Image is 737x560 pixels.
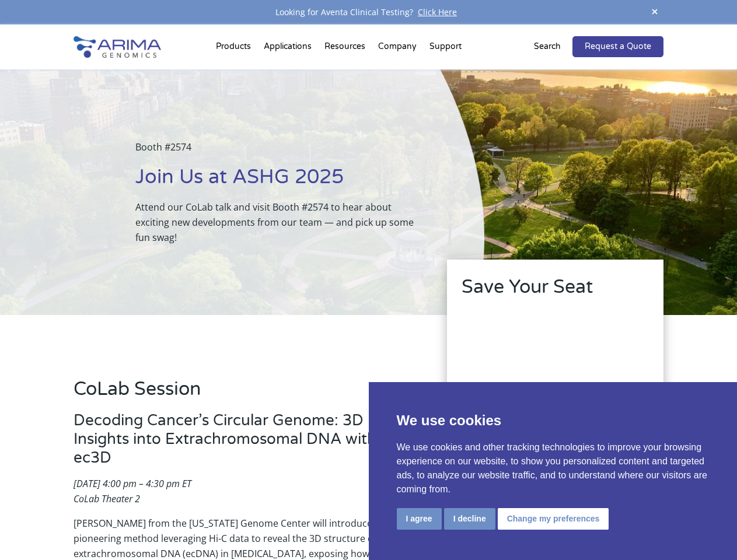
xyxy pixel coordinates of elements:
p: Attend our CoLab talk and visit Booth #2574 to hear about exciting new developments from our team... [135,199,425,245]
a: Request a Quote [572,36,663,57]
button: Change my preferences [498,508,609,530]
p: Search [534,39,561,54]
p: Booth #2574 [135,139,425,164]
p: We use cookies [397,410,710,431]
img: Arima-Genomics-logo [74,36,161,58]
h3: Decoding Cancer’s Circular Genome: 3D Insights into Extrachromosomal DNA with ec3D [74,411,414,476]
h1: Join Us at ASHG 2025 [135,164,425,199]
button: I agree [397,508,442,530]
h2: CoLab Session [74,376,414,411]
div: Looking for Aventa Clinical Testing? [74,5,663,20]
h2: Save Your Seat [462,274,649,309]
a: Click Here [413,6,462,17]
button: I decline [444,508,495,530]
em: [DATE] 4:00 pm – 4:30 pm ET [74,477,191,490]
p: We use cookies and other tracking technologies to improve your browsing experience on our website... [397,440,710,496]
em: CoLab Theater 2 [74,492,140,505]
